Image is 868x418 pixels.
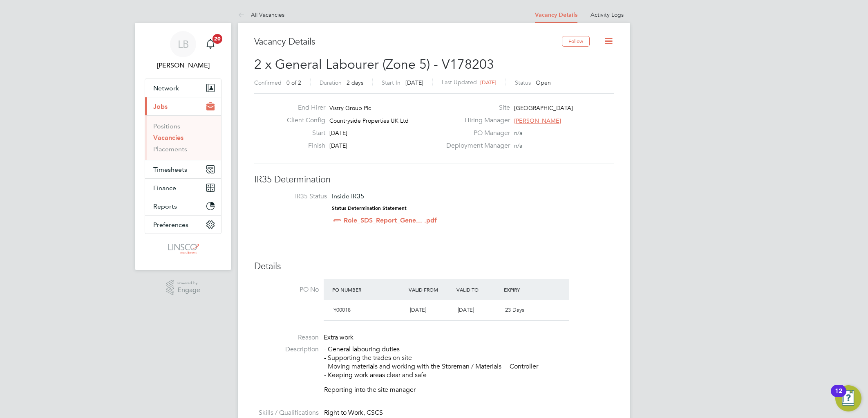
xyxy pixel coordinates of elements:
[324,345,614,379] p: - General labouring duties - Supporting the trades on site - Moving materials and working with th...
[254,174,614,186] h3: IR35 Determination
[502,282,550,297] div: Expiry
[480,79,497,86] span: [DATE]
[333,306,351,313] span: Y00018
[145,61,221,70] span: Lauren Butler
[145,160,221,178] button: Timesheets
[382,79,400,86] label: Start In
[324,333,353,342] span: Extra work
[835,391,842,402] div: 12
[166,280,201,295] a: Powered byEngage
[238,11,284,18] a: All Vacancies
[536,79,551,86] span: Open
[153,221,188,229] span: Preferences
[280,103,325,112] label: End Hirer
[442,79,477,86] label: Last Updated
[145,97,221,115] button: Jobs
[441,103,510,112] label: Site
[254,409,319,417] label: Skills / Qualifications
[254,36,562,48] h3: Vacancy Details
[177,280,200,287] span: Powered by
[330,282,407,297] div: PO Number
[835,385,861,411] button: Open Resource Center, 12 new notifications
[286,79,301,86] span: 0 of 2
[344,216,437,224] a: Role_SDS_Report_Gene... .pdf
[145,216,221,234] button: Preferences
[347,79,363,86] span: 2 days
[254,285,319,294] label: PO No
[514,117,561,124] span: [PERSON_NAME]
[280,142,325,150] label: Finish
[514,129,522,137] span: n/a
[177,287,200,294] span: Engage
[405,79,423,86] span: [DATE]
[505,306,524,313] span: 23 Days
[441,142,510,150] label: Deployment Manager
[254,56,494,72] span: 2 x General Labourer (Zone 5) - V178203
[145,242,221,255] a: Go to home page
[153,184,176,192] span: Finance
[153,103,168,110] span: Jobs
[514,104,573,112] span: [GEOGRAPHIC_DATA]
[280,129,325,137] label: Start
[254,345,319,354] label: Description
[254,333,319,342] label: Reason
[153,145,187,153] a: Placements
[514,142,522,149] span: n/a
[329,142,347,149] span: [DATE]
[324,409,614,417] div: Right to Work, CSCS
[262,192,327,201] label: IR35 Status
[332,205,407,211] strong: Status Determination Statement
[135,23,231,270] nav: Main navigation
[441,129,510,137] label: PO Manager
[145,31,221,70] a: LB[PERSON_NAME]
[153,166,187,173] span: Timesheets
[562,36,590,47] button: Follow
[324,386,614,396] li: Reporting into the site manager
[515,79,531,86] label: Status
[407,282,454,297] div: Valid From
[535,11,577,18] a: Vacancy Details
[145,179,221,197] button: Finance
[145,79,221,97] button: Network
[166,242,200,255] img: linsco-logo-retina.png
[153,84,179,92] span: Network
[254,261,614,272] h3: Details
[178,39,189,49] span: LB
[213,34,222,44] span: 20
[254,79,282,86] label: Confirmed
[591,11,624,18] a: Activity Logs
[454,282,502,297] div: Valid To
[153,202,177,210] span: Reports
[153,122,180,130] a: Positions
[280,116,325,125] label: Client Config
[329,129,347,137] span: [DATE]
[153,134,183,142] a: Vacancies
[329,117,409,124] span: Countryside Properties UK Ltd
[145,197,221,215] button: Reports
[320,79,342,86] label: Duration
[329,104,371,112] span: Vistry Group Plc
[202,31,219,57] a: 20
[458,306,474,313] span: [DATE]
[332,192,364,200] span: Inside IR35
[410,306,426,313] span: [DATE]
[145,115,221,160] div: Jobs
[441,116,510,125] label: Hiring Manager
